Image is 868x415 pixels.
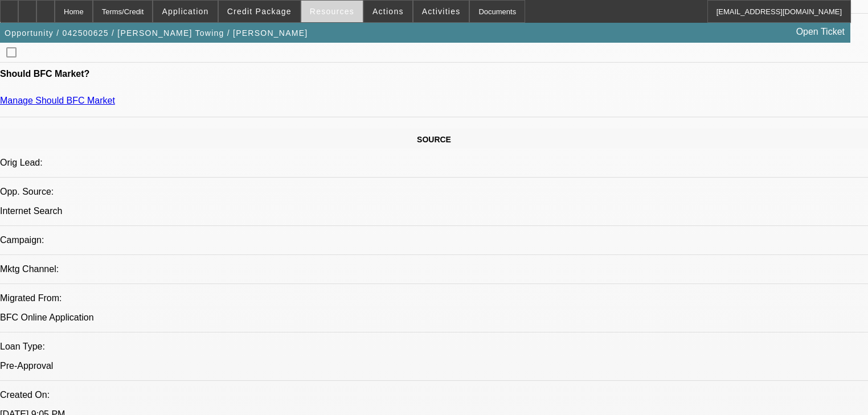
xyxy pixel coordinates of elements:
[219,1,300,22] button: Credit Package
[413,1,469,22] button: Activities
[372,7,404,16] span: Actions
[301,1,363,22] button: Resources
[422,7,461,16] span: Activities
[153,1,217,22] button: Application
[227,7,292,16] span: Credit Package
[792,22,849,42] a: Open Ticket
[310,7,354,16] span: Resources
[5,28,308,38] span: Opportunity / 042500625 / [PERSON_NAME] Towing / [PERSON_NAME]
[417,135,451,144] span: SOURCE
[162,7,208,16] span: Application
[364,1,412,22] button: Actions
